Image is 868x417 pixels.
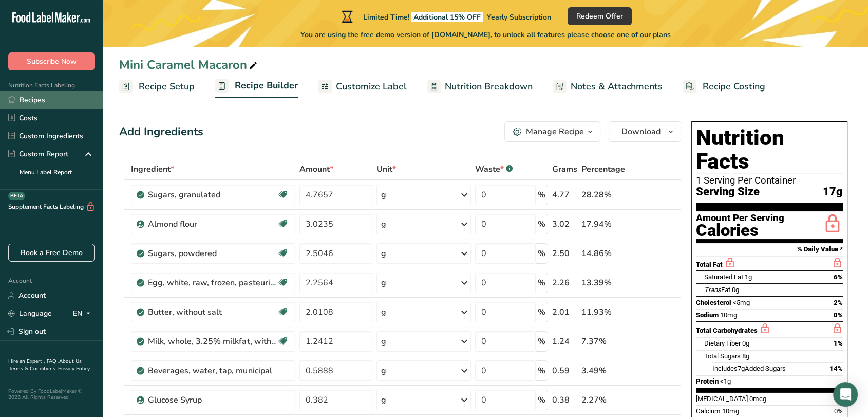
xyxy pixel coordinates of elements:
[475,163,513,175] div: Waste
[526,125,584,138] div: Manage Recipe
[552,189,577,201] div: 4.77
[381,306,386,318] div: g
[581,306,632,318] div: 11.93%
[487,12,551,22] span: Yearly Subscription
[696,299,731,306] span: Cholesterol
[576,11,623,22] span: Redeem Offer
[8,304,52,322] a: Language
[235,79,298,93] span: Recipe Builder
[712,365,786,372] span: Includes Added Sugars
[381,218,386,230] div: g
[696,377,719,385] span: Protein
[704,286,730,294] span: Fat
[834,339,843,347] span: 1%
[704,352,741,360] span: Total Sugars
[829,365,843,372] span: 14%
[381,247,386,260] div: g
[427,75,533,98] a: Nutrition Breakdown
[131,163,174,175] span: Ingredient
[339,10,551,23] div: Limited Time!
[696,213,784,223] div: Amount Per Serving
[27,56,77,67] span: Subscribe Now
[8,388,95,401] div: Powered By FoodLabelMaker © 2025 All Rights Reserved
[571,80,663,94] span: Notes & Attachments
[749,395,766,403] span: 0mcg
[696,261,723,268] span: Total Fat
[381,335,386,348] div: g
[581,163,625,175] span: Percentage
[745,273,752,281] span: 1g
[73,307,95,320] div: EN
[581,277,632,289] div: 13.39%
[696,327,758,334] span: Total Carbohydrates
[139,80,195,94] span: Recipe Setup
[581,247,632,260] div: 14.86%
[8,192,25,200] div: BETA
[742,339,749,347] span: 0g
[704,273,743,281] span: Saturated Fat
[696,311,719,319] span: Sodium
[834,273,843,281] span: 6%
[696,186,760,198] span: Serving Size
[653,30,671,40] span: plans
[581,335,632,348] div: 7.37%
[9,365,58,372] a: Terms & Conditions .
[552,306,577,318] div: 2.01
[703,80,765,94] span: Recipe Costing
[696,223,784,238] div: Calories
[47,358,59,365] a: FAQ .
[696,175,843,186] div: 1 Serving Per Container
[609,121,681,142] button: Download
[376,163,396,175] span: Unit
[581,218,632,230] div: 17.94%
[148,365,276,377] div: Beverages, water, tap, municipal
[704,286,721,294] i: Trans
[738,365,745,372] span: 7g
[696,407,721,415] span: Calcium
[119,56,259,74] div: Mini Caramel Macaron
[704,339,741,347] span: Dietary Fiber
[552,247,577,260] div: 2.50
[8,149,68,159] div: Custom Report
[552,335,577,348] div: 1.24
[696,395,748,403] span: [MEDICAL_DATA]
[8,358,82,372] a: About Us .
[834,407,843,415] span: 0%
[720,377,731,385] span: <1g
[336,80,407,94] span: Customize Label
[300,29,671,40] span: You are using the free demo version of [DOMAIN_NAME], to unlock all features please choose one of...
[722,407,739,415] span: 10mg
[148,335,276,348] div: Milk, whole, 3.25% milkfat, without added vitamin A and [MEDICAL_DATA]
[411,12,483,22] span: Additional 15% OFF
[299,163,333,175] span: Amount
[119,75,195,98] a: Recipe Setup
[552,277,577,289] div: 2.26
[381,394,386,406] div: g
[119,123,203,140] div: Add Ingredients
[148,394,276,406] div: Glucose Syrup
[833,382,858,407] div: Open Intercom Messenger
[568,7,632,25] button: Redeem Offer
[834,311,843,319] span: 0%
[148,218,276,230] div: Almond flour
[823,186,843,198] span: 17g
[504,121,600,142] button: Manage Recipe
[552,163,577,175] span: Grams
[581,394,632,406] div: 2.27%
[552,394,577,406] div: 0.38
[148,247,276,260] div: Sugars, powdered
[8,52,95,70] button: Subscribe Now
[683,75,765,98] a: Recipe Costing
[215,74,298,99] a: Recipe Builder
[8,244,95,262] a: Book a Free Demo
[8,358,45,365] a: Hire an Expert .
[720,311,737,319] span: 10mg
[553,75,663,98] a: Notes & Attachments
[742,352,749,360] span: 8g
[552,218,577,230] div: 3.02
[733,299,750,306] span: <5mg
[148,277,276,289] div: Egg, white, raw, frozen, pasteurized
[148,306,276,318] div: Butter, without salt
[148,189,276,201] div: Sugars, granulated
[696,126,843,173] h1: Nutrition Facts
